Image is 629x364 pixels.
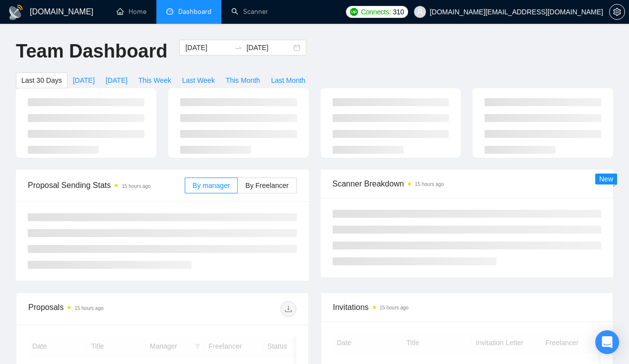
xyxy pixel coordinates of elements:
[106,75,128,86] span: [DATE]
[133,72,177,88] button: This Week
[74,305,103,311] time: 15 hours ago
[73,75,95,86] span: [DATE]
[393,6,404,17] span: 310
[8,4,24,20] img: logo
[599,175,613,183] span: New
[417,8,423,15] span: user
[361,6,391,17] span: Connects:
[68,72,100,88] button: [DATE]
[231,7,268,16] a: searchScanner
[21,75,62,86] span: Last 30 Days
[609,8,625,16] a: setting
[122,183,150,189] time: 15 hours ago
[185,42,230,53] input: Start date
[100,72,133,88] button: [DATE]
[226,75,260,86] span: This Month
[28,179,185,191] span: Proposal Sending Stats
[246,42,291,53] input: End date
[234,44,242,52] span: to
[178,7,211,16] span: Dashboard
[595,330,619,354] div: Open Intercom Messenger
[139,75,171,86] span: This Week
[182,75,215,86] span: Last Week
[166,8,173,15] span: dashboard
[193,182,230,189] span: By manager
[610,8,625,16] span: setting
[16,40,167,63] h1: Team Dashboard
[350,8,358,16] img: upwork-logo.png
[266,72,311,88] button: Last Month
[234,44,242,52] span: swap-right
[16,72,68,88] button: Last 30 Days
[177,72,220,88] button: Last Week
[117,7,146,16] a: homeHome
[245,182,288,189] span: By Freelancer
[609,4,625,20] button: setting
[333,301,601,313] span: Invitations
[220,72,266,88] button: This Month
[333,178,602,190] span: Scanner Breakdown
[415,182,444,187] time: 15 hours ago
[271,75,305,86] span: Last Month
[380,305,409,310] time: 15 hours ago
[28,301,162,317] div: Proposals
